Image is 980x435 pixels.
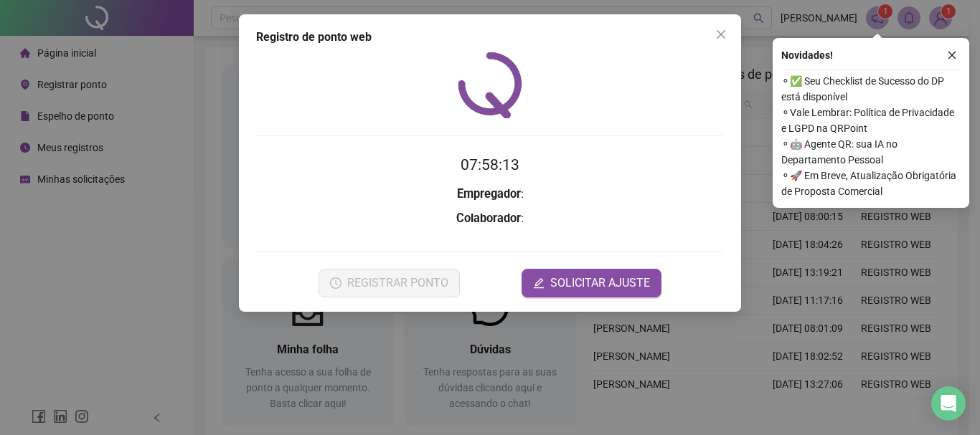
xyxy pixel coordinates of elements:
[781,168,961,199] span: ⚬ 🚀 Em Breve, Atualização Obrigatória de Proposta Comercial
[256,209,724,228] h3: :
[550,274,650,292] span: SOLICITAR AJUSTE
[256,29,724,46] div: Registro de ponto web
[457,187,521,201] strong: Empregador
[781,105,961,136] span: ⚬ Vale Lembrar: Política de Privacidade e LGPD na QRPoint
[710,23,732,46] button: Close
[947,50,957,60] span: close
[715,29,727,40] span: close
[533,277,545,289] span: edit
[522,269,661,297] button: editSOLICITAR AJUSTE
[781,136,961,168] span: ⚬ 🤖 Agente QR: sua IA no Departamento Pessoal
[931,386,966,421] div: Open Intercom Messenger
[319,269,460,297] button: REGISTRAR PONTO
[781,47,833,63] span: Novidades !
[458,52,522,118] img: QRPoint
[461,156,519,173] time: 07:58:13
[781,73,961,105] span: ⚬ ✅ Seu Checklist de Sucesso do DP está disponível
[256,185,724,204] h3: :
[456,211,521,225] strong: Colaborador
